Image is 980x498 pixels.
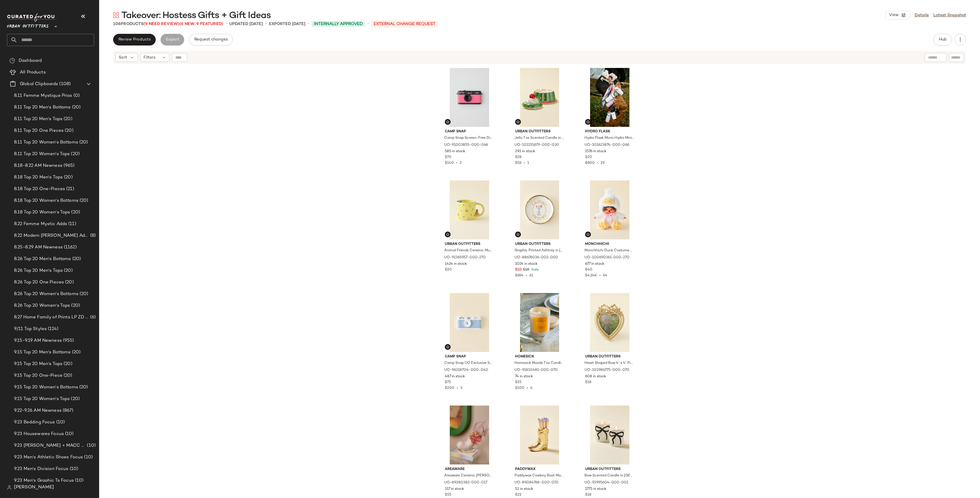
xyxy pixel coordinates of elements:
span: Filters [143,55,155,61]
span: (20) [78,384,88,391]
span: View [889,13,899,17]
span: 3 [460,386,462,390]
span: UO-101623874-000-066 [584,143,629,148]
img: cfy_white_logo.C9jOOHJF.svg [7,13,57,22]
img: 101155679_030_b [510,68,569,127]
span: 4 [530,386,533,390]
img: 91365957_270_b [440,180,499,239]
span: Camp Snap UO Exclusive Screen-Free Digital Camera in Blue at Urban Outfitters [444,361,494,366]
span: 9.23 [PERSON_NAME] + MACC + Men's Shoes Focus [14,442,86,449]
span: (20) [62,361,72,367]
span: (108) [58,81,71,87]
span: Monchhichi Duck Costume Plushie in Duck at Urban Outfitters [584,248,634,253]
span: UO-91810481-000-070 [514,368,558,373]
span: 108 [113,22,121,26]
img: 101623874_066_c [580,68,639,127]
img: svg%3e [113,12,119,18]
span: 8.26 Top 20 Men's Tops [14,267,63,274]
span: 8.18 Top 20 Men's Tops [14,174,63,181]
span: 9.15 Top 20 Men's Bottoms [14,349,71,356]
span: 8.18 Top 20 Women's Tops [14,209,70,216]
span: 9.15 Top 20 Men's Tops [14,361,62,367]
span: 9.22-9.26 AM Newness [14,407,62,414]
span: 9.15-9.19 AM Newness [14,337,62,344]
span: Monchhichi [585,242,634,247]
p: Exported [DATE] [269,21,305,27]
button: Hub [933,34,952,45]
span: (955) [62,337,74,344]
span: (20) [71,256,81,262]
span: Homesick Moods 7 oz Candle in Cheers To You at Urban Outfitters [514,361,564,366]
span: UO-88676036-002-000 [514,255,558,260]
span: UO-91003855-000-066 [444,143,488,148]
span: $100 [515,386,524,390]
span: 9.15 Top 20 Women's Bottoms [14,384,78,391]
span: [PERSON_NAME] [14,484,54,491]
span: Hydro Flask Micro Hydro Mini Water Bottle in Trillium at Urban Outfitters [584,136,634,141]
span: (10) [64,431,74,437]
span: • [225,20,227,27]
span: • [597,274,603,278]
a: Latest Snapshot [933,12,966,18]
span: (20) [64,279,74,286]
span: Urban Outfitters [515,129,564,134]
span: 9.15 Top 20 Women's Tops [14,396,70,402]
span: $800 [585,161,595,165]
span: $20 [585,155,592,160]
span: • [308,20,309,27]
img: 91003855_066_b [440,68,499,127]
span: (20) [70,396,80,402]
img: 89280382_017_m [440,406,499,464]
span: UO-102986775-000-070 [584,368,629,373]
span: 608 in stock [585,374,606,379]
span: (10) [74,477,84,484]
span: (1162) [63,244,77,251]
span: • [454,386,460,390]
img: svg%3e [7,485,12,490]
span: $18 [523,267,529,273]
span: Paddywax Cowboy Boot Match Set in Gold at Urban Outfitters [514,473,564,478]
span: $694 [515,274,524,278]
span: • [265,20,267,27]
span: Dashboard [19,57,42,64]
span: 8.11 Top 20 One Pieces [14,127,64,134]
span: Urban Outfitters [7,20,49,30]
img: 89084768_070_b [510,406,569,464]
span: • [454,161,460,165]
span: 677 in stock [585,262,604,267]
span: Hub [939,37,947,42]
span: Areaware [445,467,494,472]
span: $18 [585,492,591,498]
span: UO-100690361-000-270 [584,255,629,260]
img: 96318704_040_b [440,293,499,352]
span: 487 in stock [445,374,465,379]
span: UO-89084768-000-070 [514,480,559,485]
span: 1 [527,161,529,165]
span: 61 [529,274,533,278]
span: 8.27 Home Family of Prints LP ZD Adds [14,314,89,321]
div: Products [113,21,223,27]
span: 8.11 Top 20 Men's Tops [14,116,62,122]
span: $20 [445,267,452,273]
span: Sort [119,55,127,61]
span: Paddywax [515,467,564,472]
span: (20) [62,116,72,122]
span: (6 New, 9 Featured) [179,22,223,26]
span: 8.26 Top 20 Women's Bottoms [14,291,78,297]
img: svg%3e [516,120,520,124]
span: $25 [515,380,521,385]
img: 91810481_070_m [510,293,569,352]
span: Bow Scented Candle in [GEOGRAPHIC_DATA] at Urban Outfitters [584,473,634,478]
span: Request changes [194,37,228,42]
p: External Change Request [371,20,438,28]
span: (20) [63,174,73,181]
span: (20) [78,139,88,146]
span: 52 in stock [515,487,533,492]
span: UO-101155679-000-030 [514,143,559,148]
span: (10) [86,442,96,449]
span: $22 [515,492,521,498]
span: $56 [515,161,521,165]
span: 317 in stock [445,487,464,492]
span: 8.18-8.22 AM Newness [14,162,62,169]
span: UO-91365957-000-270 [444,255,486,260]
